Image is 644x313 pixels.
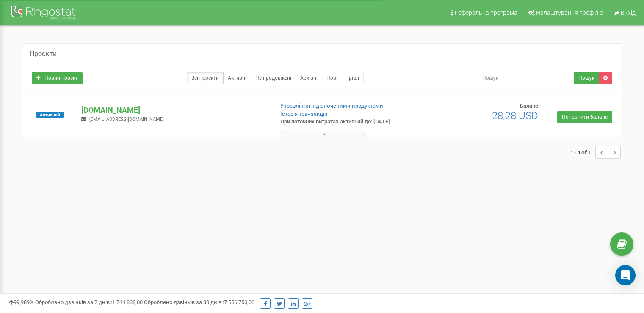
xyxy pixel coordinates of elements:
span: Активний [36,112,64,118]
a: Тріал [342,72,364,84]
span: Вихід [621,9,636,16]
span: Оброблено дзвінків за 7 днів : [35,299,143,305]
span: Оброблено дзвінків за 30 днів : [144,299,254,305]
span: [EMAIL_ADDRESS][DOMAIN_NAME] [89,117,164,122]
a: Архівні [296,72,322,84]
a: Активні [223,72,251,84]
a: Історія транзакцій [280,111,328,117]
button: Пошук [574,72,599,84]
u: 7 556 750,00 [224,299,254,305]
span: Реферальна програма [455,9,517,16]
div: Open Intercom Messenger [615,265,636,285]
a: Управління підключеними продуктами [280,103,383,109]
nav: ... [570,137,621,167]
h5: Проєкти [30,50,57,58]
input: Пошук [477,72,574,84]
a: Не продовжені [251,72,296,84]
p: При поточних витратах активний до: [DATE] [280,118,416,126]
a: Всі проєкти [187,72,224,84]
span: 99,989% [8,299,34,305]
a: Новий проєкт [32,72,83,84]
span: Баланс [520,103,538,109]
u: 1 744 838,00 [112,299,143,305]
span: 28,28 USD [492,110,538,122]
a: Нові [322,72,342,84]
span: Налаштування профілю [536,9,603,16]
p: [DOMAIN_NAME] [81,105,266,116]
span: 1 - 1 of 1 [570,146,595,159]
a: Поповнити баланс [557,111,612,123]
